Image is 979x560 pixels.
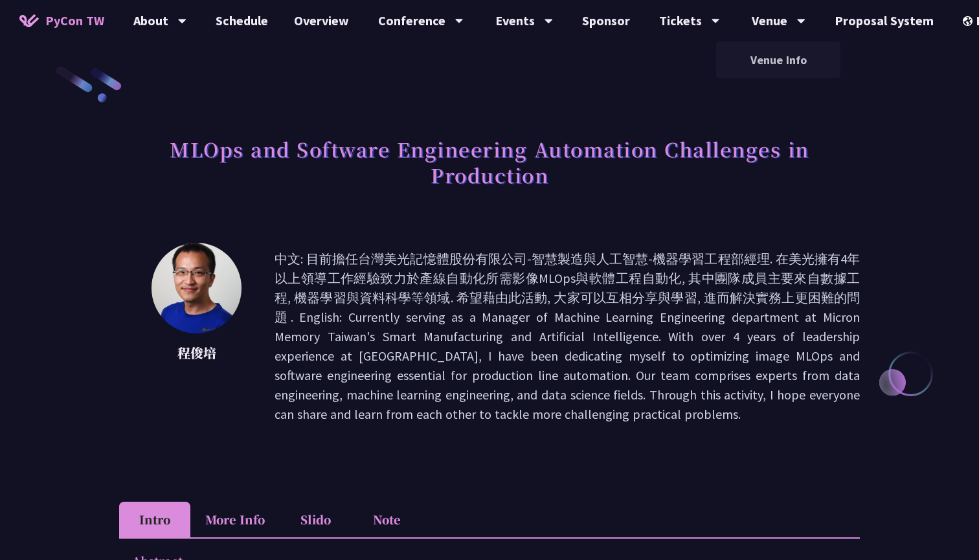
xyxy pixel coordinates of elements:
[716,45,840,75] a: Venue Info
[351,502,422,537] li: Note
[152,243,242,333] img: 程俊培
[45,11,104,30] span: PyCon TW
[190,502,280,537] li: More Info
[963,16,976,26] img: Locale Icon
[152,343,242,363] p: 程俊培
[6,5,117,37] a: PyCon TW
[275,249,860,424] p: 中文: 目前擔任台灣美光記憶體股份有限公司-智慧製造與人工智慧-機器學習工程部經理. 在美光擁有4年以上領導工作經驗致力於產線自動化所需影像MLOps與軟體工程自動化, 其中團隊成員主要來自數據...
[19,14,39,27] img: Home icon of PyCon TW 2025
[119,129,860,194] h1: MLOps and Software Engineering Automation Challenges in Production
[280,502,351,537] li: Slido
[119,502,190,537] li: Intro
